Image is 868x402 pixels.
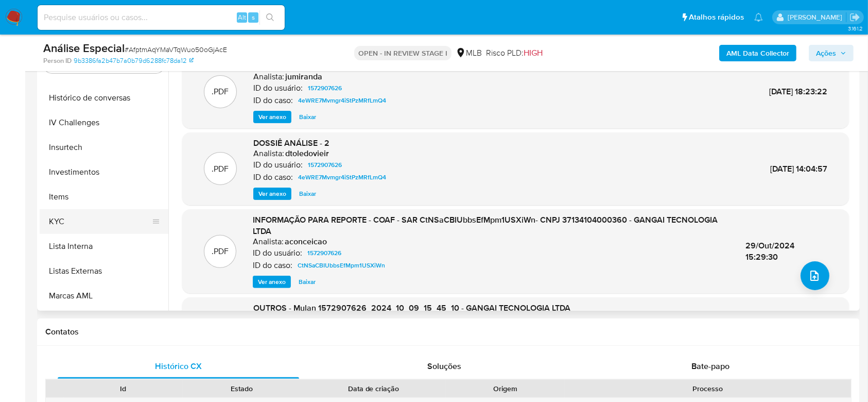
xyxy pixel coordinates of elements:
[253,188,291,200] button: Ver anexo
[40,185,168,209] button: Items
[253,237,284,247] p: Analista:
[40,135,168,160] button: Insurtech
[456,47,482,59] div: MLB
[71,383,176,394] div: Id
[40,283,168,308] button: Marcas AML
[253,137,329,149] span: DOSSIÊ ANÁLISE - 2
[294,111,321,123] button: Baixar
[293,259,389,272] a: CtNSaCBIUbbsEfMpm1USXiWn
[40,86,168,110] button: Histórico de conversas
[238,12,246,22] span: Alt
[40,160,168,185] button: Investimentos
[258,189,286,199] span: Ver anexo
[38,11,285,24] input: Pesquise usuários ou casos...
[308,82,342,94] span: 1572907626
[253,83,303,93] p: ID do usuário:
[719,45,796,61] button: AML Data Collector
[253,111,291,123] button: Ver anexo
[258,277,286,287] span: Ver anexo
[788,12,846,22] p: laisa.felismino@mercadolivre.com
[801,261,829,290] button: upload-file
[253,172,293,182] p: ID do caso:
[253,260,292,271] p: ID do caso:
[259,10,281,25] button: search-icon
[726,45,789,61] b: AML Data Collector
[809,45,854,61] button: Ações
[253,148,284,159] p: Analista:
[769,86,827,97] span: [DATE] 18:23:22
[253,276,291,288] button: Ver anexo
[816,45,836,61] span: Ações
[294,171,390,183] a: 4eWRE7Mvmgr4iStPzMRfLmQ4
[691,360,730,372] span: Bate-papo
[45,327,852,337] h1: Contatos
[524,47,543,59] span: HIGH
[253,95,293,106] p: ID do caso:
[299,277,316,287] span: Baixar
[43,40,125,56] b: Análise Especial
[125,44,227,55] span: # AfptmAqYMaVTqWuo50oGjAcE
[307,247,341,259] span: 1572907626
[294,94,390,107] a: 4eWRE7Mvmgr4iStPzMRfLmQ4
[40,259,168,283] button: Listas Externas
[43,56,72,65] b: Person ID
[294,188,321,200] button: Baixar
[253,302,570,314] span: OUTROS - Mulan 1572907626_2024_10_09_15_45_10 - GANGAI TECNOLOGIA LTDA
[848,24,863,32] span: 3.161.2
[40,308,168,333] button: Perfis
[190,383,294,394] div: Estado
[40,234,168,259] button: Lista Interna
[745,240,794,263] span: 29/Out/2024 15:29:30
[253,248,302,258] p: ID do usuário:
[304,82,346,94] a: 1572907626
[304,159,346,171] a: 1572907626
[298,171,386,183] span: 4eWRE7Mvmgr4iStPzMRfLmQ4
[299,189,316,199] span: Baixar
[212,86,229,97] p: .PDF
[298,259,385,272] span: CtNSaCBIUbbsEfMpm1USXiWn
[253,160,303,170] p: ID do usuário:
[308,383,439,394] div: Data de criação
[40,209,160,234] button: KYC
[293,276,321,288] button: Baixar
[308,159,342,171] span: 1572907626
[285,148,329,159] h6: dtoledovieir
[212,163,229,175] p: .PDF
[253,72,284,82] p: Analista:
[453,383,558,394] div: Origem
[354,46,452,60] p: OPEN - IN REVIEW STAGE I
[849,12,860,23] a: Sair
[40,110,168,135] button: IV Challenges
[155,360,202,372] span: Histórico CX
[299,112,316,122] span: Baixar
[298,94,386,107] span: 4eWRE7Mvmgr4iStPzMRfLmQ4
[253,214,718,237] span: INFORMAÇÃO PARA REPORTE - COAF - SAR CtNSaCBIUbbsEfMpm1USXiWn- CNPJ 37134104000360 - GANGAI TECNO...
[303,247,345,259] a: 1572907626
[285,237,327,247] h6: aconceicao
[427,360,461,372] span: Soluções
[258,112,286,122] span: Ver anexo
[486,47,543,59] span: Risco PLD:
[252,12,255,22] span: s
[770,163,827,175] span: [DATE] 14:04:57
[74,56,194,65] a: 9b3386fa2b47b7a0b79d6288fc78da12
[689,12,744,23] span: Atalhos rápidos
[572,383,844,394] div: Processo
[212,246,229,257] p: .PDF
[285,72,322,82] h6: jumiranda
[754,13,763,22] a: Notificações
